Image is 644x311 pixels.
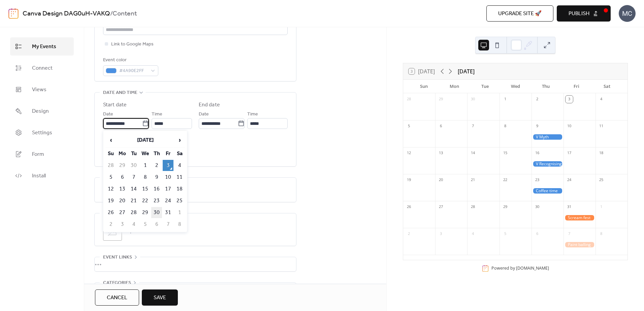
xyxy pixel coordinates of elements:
div: 2 [534,96,541,103]
th: [DATE] [117,133,173,147]
td: 6 [151,219,162,230]
td: 3 [163,160,173,171]
div: 14 [469,149,477,157]
th: Th [151,148,162,159]
div: 2 [405,230,413,238]
td: 15 [140,183,151,195]
img: logo [8,8,19,19]
div: Start date [103,101,127,109]
td: 18 [174,183,185,195]
div: 3 [566,96,573,103]
a: Form [10,145,74,163]
td: 24 [163,195,173,206]
span: Upgrade site 🚀 [498,10,542,18]
td: 1 [174,207,185,218]
div: Sat [591,80,622,93]
span: Link to Google Maps [111,40,154,48]
div: Scream fest [563,215,595,221]
div: Fri [561,80,592,93]
td: 28 [105,160,116,171]
td: 3 [117,219,128,230]
div: 8 [502,123,509,130]
div: 28 [469,203,477,211]
div: 19 [405,176,413,184]
span: Categories [103,279,131,287]
span: Time [247,110,258,118]
span: Time [152,110,162,118]
span: Save [154,294,166,302]
td: 25 [174,195,185,206]
div: 28 [405,96,413,103]
div: 6 [534,230,541,238]
span: Design [32,107,49,115]
td: 29 [117,160,128,171]
div: 8 [598,230,605,238]
td: 30 [151,207,162,218]
div: 26 [405,203,413,211]
th: Fr [163,148,173,159]
div: 12 [405,149,413,157]
div: 24 [566,176,573,184]
div: 18 [598,149,605,157]
div: 5 [405,123,413,130]
div: V Recognising Vulnerable Customers Guide [532,161,563,167]
th: Sa [174,148,185,159]
div: 9 [534,123,541,130]
span: Install [32,172,46,180]
div: 10 [566,123,573,130]
td: 8 [140,172,151,183]
td: 20 [117,195,128,206]
td: 16 [151,183,162,195]
div: 23 [534,176,541,184]
div: 1 [502,96,509,103]
a: Design [10,102,74,120]
a: Settings [10,124,74,142]
td: 27 [117,207,128,218]
div: 4 [469,230,477,238]
div: MC [619,5,636,22]
td: 2 [151,160,162,171]
td: 28 [128,207,139,218]
div: Powered by [491,265,549,271]
td: 11 [174,172,185,183]
td: 12 [105,183,116,195]
td: 1 [140,160,151,171]
div: 21 [469,176,477,184]
div: 27 [437,203,445,211]
div: 16 [534,149,541,157]
div: 22 [502,176,509,184]
th: Su [105,148,116,159]
th: We [140,148,151,159]
div: 15 [502,149,509,157]
div: 7 [469,123,477,130]
div: 1 [598,203,605,211]
span: My Events [32,43,56,51]
div: 5 [502,230,509,238]
div: 25 [598,176,605,184]
span: ‹ [106,133,116,147]
td: 23 [151,195,162,206]
div: ••• [95,283,296,297]
a: Cancel [95,289,139,306]
td: 19 [105,195,116,206]
td: 31 [163,207,173,218]
td: 5 [105,172,116,183]
span: Form [32,150,44,159]
td: 5 [140,219,151,230]
span: Views [32,86,46,94]
td: 21 [128,195,139,206]
span: #4A90E2FF [119,67,148,75]
div: 29 [502,203,509,211]
div: Event color [103,56,157,64]
td: 26 [105,207,116,218]
span: › [174,133,185,147]
div: Paint balling [563,242,595,248]
div: 29 [437,96,445,103]
div: Wed [500,80,531,93]
th: Tu [128,148,139,159]
span: Event links [103,253,132,262]
td: 30 [128,160,139,171]
div: 30 [534,203,541,211]
td: 9 [151,172,162,183]
td: 17 [163,183,173,195]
